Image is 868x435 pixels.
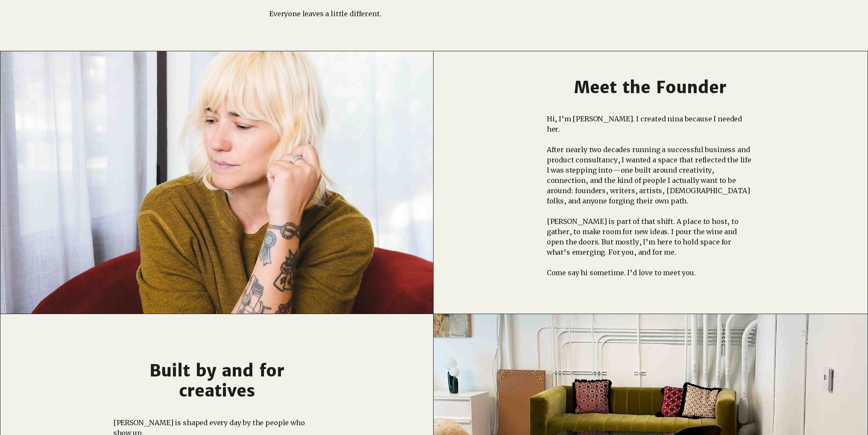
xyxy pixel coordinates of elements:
span: Meet the Founder [574,77,727,97]
p: [PERSON_NAME] is part of that shift. A place to host, to gather, to make room for new ideas. I po... [547,216,754,257]
span: Built by and for creatives [150,361,284,401]
img: nina-founder.jpg [0,51,433,314]
p: Come say hi sometime. I’d love to meet you. [547,267,754,278]
p: Hi, I’m [PERSON_NAME]. I created nina because I needed her. [547,114,754,134]
p: After nearly two decades running a successful business and product consultancy, I wanted a space ... [547,144,754,206]
p: Everyone leaves a little different. [269,9,598,19]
